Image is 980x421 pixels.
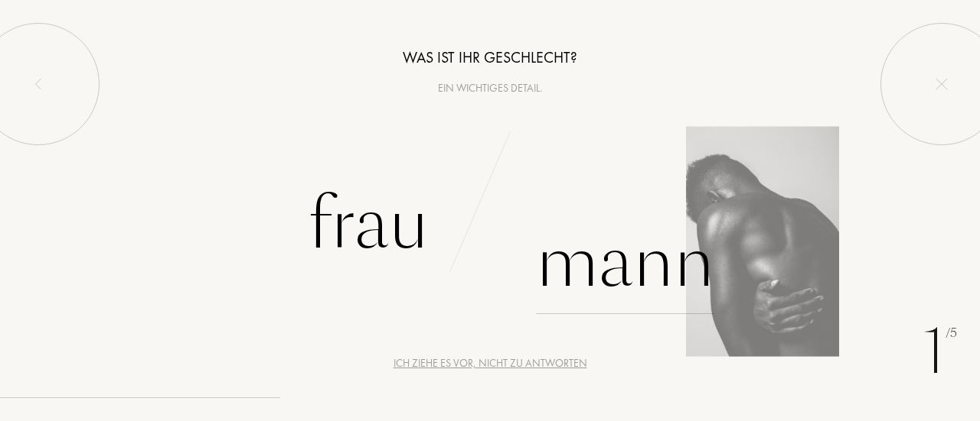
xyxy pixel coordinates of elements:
[936,78,948,90] img: quit_onboard.svg
[946,325,957,342] span: /5
[308,173,429,276] div: Frau
[536,211,714,314] div: Mann
[394,355,587,371] div: Ich ziehe es vor, nicht zu antworten
[32,78,44,90] img: left_onboard.svg
[923,306,957,398] div: 1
